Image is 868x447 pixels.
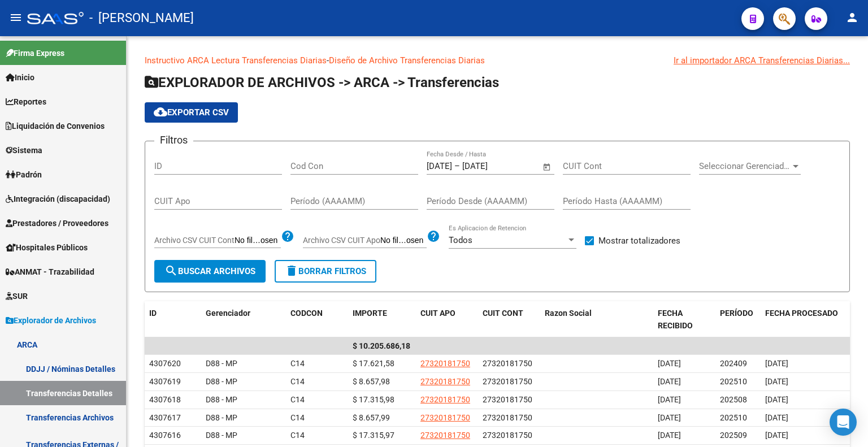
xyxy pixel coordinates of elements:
span: $ 10.205.686,18 [353,341,410,350]
mat-icon: help [281,229,294,243]
span: IMPORTE [353,309,387,318]
datatable-header-cell: ID [145,301,201,338]
span: CODCON [290,309,323,318]
span: Inicio [6,71,34,84]
span: Exportar CSV [154,107,229,118]
datatable-header-cell: PERÍODO [715,301,761,338]
span: 4307620 [149,359,181,368]
span: Hospitales Públicos [6,241,88,254]
span: $ 8.657,98 [353,377,390,386]
span: Buscar Archivos [164,266,255,276]
datatable-header-cell: FECHA RECIBIDO [653,301,715,338]
span: Reportes [6,96,46,108]
span: 202409 [720,359,747,368]
span: 27320181750 [420,431,470,440]
div: 27320181750 [483,357,532,370]
span: C14 [290,413,305,422]
span: Razon Social [545,309,592,318]
input: Archivo CSV CUIT Cont [235,236,281,246]
span: 202508 [720,395,747,404]
p: - [145,54,850,67]
span: FECHA RECIBIDO [658,309,693,331]
datatable-header-cell: FECHA PROCESADO [761,301,845,338]
span: Padrón [6,168,42,181]
span: [DATE] [765,377,788,386]
span: – [454,161,460,171]
div: 27320181750 [483,393,532,406]
span: PERÍODO [720,309,753,318]
button: Exportar CSV [145,102,238,123]
span: Integración (discapacidad) [6,193,110,205]
span: CUIT CONT [483,309,523,318]
span: D88 - MP [206,413,237,422]
span: D88 - MP [206,359,237,368]
span: 27320181750 [420,395,470,404]
span: $ 8.657,99 [353,413,390,422]
mat-icon: help [427,229,440,243]
span: 202510 [720,413,747,422]
span: 27320181750 [420,359,470,368]
span: 27320181750 [420,413,470,422]
button: Open calendar [541,160,554,173]
mat-icon: person [845,11,859,24]
div: 27320181750 [483,375,532,388]
span: 202510 [720,377,747,386]
span: C14 [290,359,305,368]
span: D88 - MP [206,377,237,386]
span: Prestadores / Proveedores [6,217,108,229]
span: [DATE] [765,359,788,368]
datatable-header-cell: CODCON [286,301,325,338]
input: Fecha fin [462,161,517,171]
span: Mostrar totalizadores [598,234,680,248]
span: Firma Express [6,47,64,59]
span: 27320181750 [420,377,470,386]
span: 202509 [720,431,747,440]
span: Borrar Filtros [285,266,366,276]
span: [DATE] [658,395,681,404]
span: [DATE] [765,431,788,440]
div: 27320181750 [483,429,532,442]
span: EXPLORADOR DE ARCHIVOS -> ARCA -> Transferencias [145,75,499,90]
span: Seleccionar Gerenciador [699,161,791,171]
span: [DATE] [765,413,788,422]
span: CUIT APO [420,309,455,318]
span: $ 17.621,58 [353,359,394,368]
mat-icon: delete [285,264,298,277]
a: Diseño de Archivo Transferencias Diarias [329,55,485,66]
span: D88 - MP [206,431,237,440]
span: $ 17.315,98 [353,395,394,404]
span: 4307616 [149,431,181,440]
span: D88 - MP [206,395,237,404]
span: 4307618 [149,395,181,404]
input: Fecha inicio [427,161,452,171]
span: C14 [290,395,305,404]
span: Todos [449,235,472,245]
button: Buscar Archivos [154,260,266,283]
span: Sistema [6,144,42,157]
datatable-header-cell: IMPORTE [348,301,416,338]
span: $ 17.315,97 [353,431,394,440]
input: Archivo CSV CUIT Apo [380,236,427,246]
span: [DATE] [658,359,681,368]
span: C14 [290,431,305,440]
div: 27320181750 [483,411,532,424]
span: [DATE] [658,413,681,422]
span: SUR [6,290,28,302]
span: [DATE] [658,377,681,386]
span: ANMAT - Trazabilidad [6,266,94,278]
mat-icon: search [164,264,178,277]
span: 4307619 [149,377,181,386]
mat-icon: cloud_download [154,105,167,119]
datatable-header-cell: CUIT APO [416,301,478,338]
datatable-header-cell: CUIT CONT [478,301,540,338]
span: [DATE] [765,395,788,404]
span: Archivo CSV CUIT Cont [154,236,235,245]
h3: Filtros [154,132,193,148]
span: Explorador de Archivos [6,314,96,327]
span: C14 [290,377,305,386]
span: - [PERSON_NAME] [89,6,194,31]
datatable-header-cell: Razon Social [540,301,653,338]
datatable-header-cell: Gerenciador [201,301,286,338]
span: FECHA PROCESADO [765,309,838,318]
div: Open Intercom Messenger [830,409,857,436]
